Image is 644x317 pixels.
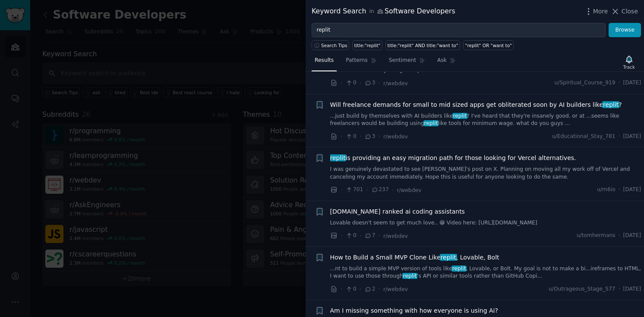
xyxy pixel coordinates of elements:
[330,154,576,163] a: replitis providing an easy migration path for those looking for Vercel alternatives.
[623,64,635,70] div: Track
[321,42,347,48] span: Search Tips
[360,132,361,141] span: ·
[434,54,459,71] a: Ask
[451,266,467,272] span: replit
[312,23,606,38] input: Try a keyword related to your business
[379,285,380,294] span: ·
[360,285,361,294] span: ·
[619,79,620,87] span: ·
[602,101,619,108] span: replit
[383,80,408,86] span: r/webdev
[619,186,620,194] span: ·
[366,186,368,195] span: ·
[364,285,375,293] span: 2
[552,133,616,141] span: u/Educational_Stay_781
[341,231,342,240] span: ·
[620,53,638,71] button: Track
[623,285,641,293] span: [DATE]
[341,132,342,141] span: ·
[465,42,512,48] div: "replit" OR "want to"
[360,79,361,88] span: ·
[364,79,375,87] span: 3
[352,40,382,50] a: title:"replit"
[371,186,389,194] span: 237
[354,42,381,48] div: title:"replit"
[330,100,622,109] span: Will freelance demands for small to mid sized apps get obliterated soon by AI builders like ?
[330,253,499,262] a: How to Build a Small MVP Clone Likereplit, Lovable, Bolt
[437,57,447,64] span: Ask
[549,285,616,293] span: u/Outrageous_Stage_577
[385,40,460,50] a: title:"replit" AND title:"want to"
[623,232,641,240] span: [DATE]
[423,120,439,126] span: replit
[330,253,499,262] span: How to Build a Small MVP Clone Like , Lovable, Bolt
[463,40,514,50] a: "replit" OR "want to"
[312,54,337,71] a: Results
[609,23,641,38] button: Browse
[584,7,608,16] button: More
[343,54,379,71] a: Patterns
[402,273,417,279] span: replit
[345,133,356,141] span: 0
[330,306,498,315] a: Am I missing something with how everyone is using Ai?
[611,7,638,16] button: Close
[622,7,638,16] span: Close
[341,186,342,195] span: ·
[379,79,380,88] span: ·
[623,79,641,87] span: [DATE]
[619,133,620,141] span: ·
[345,79,356,87] span: 0
[345,232,356,240] span: 0
[369,8,374,16] span: in
[577,232,616,240] span: u/tomhermans
[383,134,408,140] span: r/webdev
[364,133,375,141] span: 3
[330,154,576,163] span: is providing an easy migration path for those looking for Vercel alternatives.
[364,232,375,240] span: 7
[623,186,641,194] span: [DATE]
[383,286,408,292] span: r/webdev
[452,113,467,119] span: replit
[341,79,342,88] span: ·
[379,231,380,240] span: ·
[330,100,622,109] a: Will freelance demands for small to mid sized apps get obliterated soon by AI builders likereplit?
[597,186,616,194] span: u/m6io
[440,254,457,261] span: replit
[330,207,465,216] a: [DOMAIN_NAME] ranked ai coding assistants
[330,265,641,280] a: ...nt to build a simple MVP version of tools likereplit, Lovable, or Bolt. My goal is not to make...
[392,186,394,195] span: ·
[619,285,620,293] span: ·
[386,54,428,71] a: Sentiment
[383,233,408,239] span: r/webdev
[329,154,347,161] span: replit
[315,57,334,64] span: Results
[341,285,342,294] span: ·
[397,187,421,193] span: r/webdev
[345,285,356,293] span: 0
[360,231,361,240] span: ·
[389,57,416,64] span: Sentiment
[330,166,641,181] a: I was genuinely devastated to see [PERSON_NAME]'s post on X. Planning on moving all my work off o...
[379,132,380,141] span: ·
[330,112,641,128] a: ...just build by themselves with AI builders likereplit? I've heard that they're insanely good. o...
[619,232,620,240] span: ·
[387,42,458,48] div: title:"replit" AND title:"want to"
[593,7,608,16] span: More
[330,219,641,227] a: Lovable doesn't seem to get much love.. 😁 Video here: [URL][DOMAIN_NAME]
[346,57,367,64] span: Patterns
[554,79,615,87] span: u/Spiritual_Course_919
[312,40,349,50] button: Search Tips
[312,6,455,17] div: Keyword Search Software Developers
[345,186,363,194] span: 701
[623,133,641,141] span: [DATE]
